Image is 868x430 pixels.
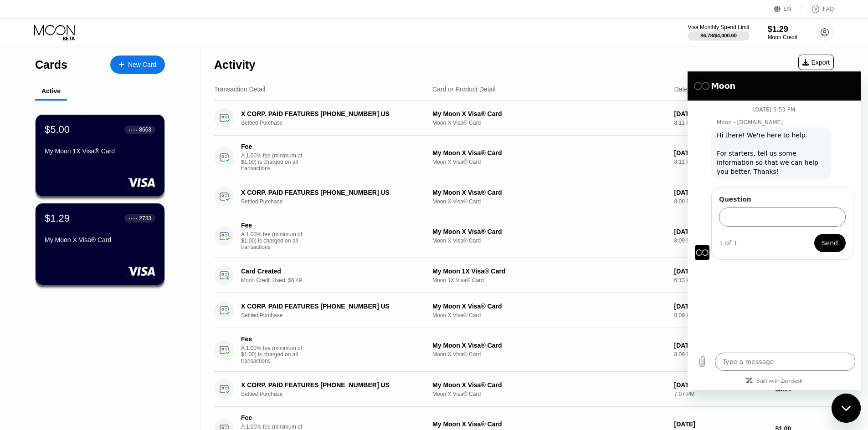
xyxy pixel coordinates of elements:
[432,268,667,275] div: My Moon 1X Visa® Card
[241,189,418,196] div: X CORP. PAID FEATURES [PHONE_NUMBER] US
[214,372,834,407] div: X CORP. PAID FEATURES [PHONE_NUMBER] USSettled PurchaseMy Moon X Visa® CardMoon X Visa® Card[DATE...
[432,149,667,157] div: My Moon X Visa® Card
[768,25,797,34] div: $1.29
[241,143,305,150] div: Fee
[832,394,861,423] iframe: Button to launch messaging window, conversation in progress
[214,101,834,136] div: X CORP. PAID FEATURES [PHONE_NUMBER] USSettled PurchaseMy Moon X Visa® CardMoon X Visa® Card[DATE...
[674,268,768,275] div: [DATE]
[241,381,418,389] div: X CORP. PAID FEATURES [PHONE_NUMBER] US
[241,312,431,319] div: Settled Purchase
[139,126,151,133] div: 8663
[432,351,667,358] div: Moon X Visa® Card
[214,328,834,372] div: FeeA 1.00% fee (minimum of $1.00) is charged on all transactionsMy Moon X Visa® CardMoon X Visa® ...
[674,420,768,428] div: [DATE]
[774,5,802,14] div: EN
[214,293,834,328] div: X CORP. PAID FEATURES [PHONE_NUMBER] USSettled PurchaseMy Moon X Visa® CardMoon X Visa® Card[DATE...
[214,58,255,71] div: Activity
[214,214,834,258] div: FeeA 1.00% fee (minimum of $1.00) is charged on all transactionsMy Moon X Visa® CardMoon X Visa® ...
[784,6,791,12] div: EN
[674,198,768,205] div: 8:09 PM
[214,86,265,93] div: Transaction Detail
[823,6,834,12] div: FAQ
[241,391,431,397] div: Settled Purchase
[798,55,834,70] div: Export
[674,303,768,310] div: [DATE]
[128,217,138,220] div: ● ● ● ●
[36,115,164,196] div: $5.00● ● ● ●8663My Moon 1X Visa® Card
[674,391,768,397] div: 7:07 PM
[674,228,768,235] div: [DATE]
[241,345,309,364] div: A 1.00% fee (minimum of $1.00) is charged on all transactions
[128,128,138,131] div: ● ● ● ●
[241,231,309,250] div: A 1.00% fee (minimum of $1.00) is charged on all transactions
[432,420,667,428] div: My Moon X Visa® Card
[674,149,768,157] div: [DATE]
[110,56,165,74] div: New Card
[35,58,67,71] div: Cards
[241,110,418,117] div: X CORP. PAID FEATURES [PHONE_NUMBER] US
[768,25,797,40] div: $1.29Moon Credit
[45,212,70,224] div: $1.29
[214,136,834,179] div: FeeA 1.00% fee (minimum of $1.00) is charged on all transactionsMy Moon X Visa® CardMoon X Visa® ...
[241,335,305,343] div: Fee
[241,277,431,283] div: Moon Credit Used: $6.49
[214,179,834,214] div: X CORP. PAID FEATURES [PHONE_NUMBER] USSettled PurchaseMy Moon X Visa® CardMoon X Visa® Card[DATE...
[688,24,749,40] div: Visa Monthly Spend Limit$6.78/$4,000.00
[700,33,737,38] div: $6.78 / $4,000.00
[674,159,768,165] div: 8:11 PM
[41,87,61,95] div: Active
[674,189,768,196] div: [DATE]
[241,303,418,310] div: X CORP. PAID FEATURES [PHONE_NUMBER] US
[688,71,861,390] iframe: Messaging window
[241,198,431,205] div: Settled Purchase
[432,189,667,196] div: My Moon X Visa® Card
[802,59,830,66] div: Export
[688,24,749,30] div: Visa Monthly Spend Limit
[241,152,309,172] div: A 1.00% fee (minimum of $1.00) is charged on all transactions
[432,342,667,349] div: My Moon X Visa® Card
[432,110,667,117] div: My Moon X Visa® Card
[432,312,667,319] div: Moon X Visa® Card
[139,215,151,222] div: 2733
[241,268,418,275] div: Card Created
[674,381,768,389] div: [DATE]
[674,86,709,93] div: Date & Time
[432,277,667,283] div: Moon 1X Visa® Card
[674,238,768,244] div: 8:09 PM
[432,198,667,205] div: Moon X Visa® Card
[432,303,667,310] div: My Moon X Visa® Card
[768,34,797,40] div: Moon Credit
[432,381,667,389] div: My Moon X Visa® Card
[674,120,768,126] div: 8:11 PM
[802,5,834,14] div: FAQ
[432,238,667,244] div: Moon X Visa® Card
[674,351,768,358] div: 8:09 PM
[432,159,667,165] div: Moon X Visa® Card
[674,342,768,349] div: [DATE]
[432,391,667,397] div: Moon X Visa® Card
[45,147,155,155] div: My Moon 1X Visa® Card
[432,86,496,93] div: Card or Product Detail
[432,120,667,126] div: Moon X Visa® Card
[36,203,164,285] div: $1.29● ● ● ●2733My Moon X Visa® Card
[128,61,156,69] div: New Card
[241,120,431,126] div: Settled Purchase
[45,124,70,136] div: $5.00
[674,312,768,319] div: 8:09 PM
[674,110,768,117] div: [DATE]
[45,236,155,243] div: My Moon X Visa® Card
[674,277,768,283] div: 6:13 PM
[241,222,305,229] div: Fee
[214,258,834,293] div: Card CreatedMoon Credit Used: $6.49My Moon 1X Visa® CardMoon 1X Visa® Card[DATE]6:13 PM$5.00
[432,228,667,235] div: My Moon X Visa® Card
